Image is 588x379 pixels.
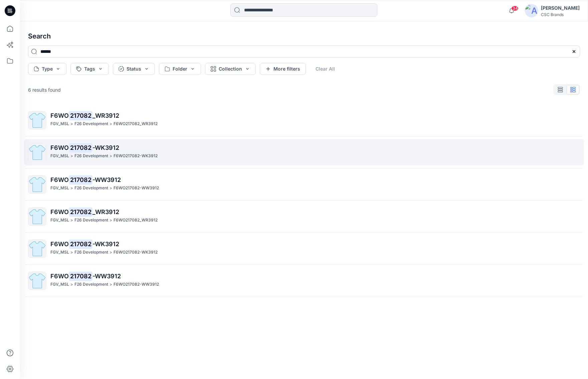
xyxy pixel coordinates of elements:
[74,185,108,192] p: F26 Development
[24,139,584,166] a: F6WO217082-WK3912FGV_MSL>F26 Development>F6WO217082-WK3912
[92,273,121,280] span: -WW3912
[70,217,73,224] p: >
[92,208,119,215] span: _WR3912
[110,120,112,127] p: >
[50,249,69,256] p: FGV_MSL
[50,208,69,215] span: F6WO
[50,281,69,288] p: FGV_MSL
[74,153,108,160] p: F26 Development
[110,217,112,224] p: >
[159,63,201,75] button: Folder
[50,217,69,224] p: FGV_MSL
[92,144,119,151] span: -WK3912
[110,249,112,256] p: >
[69,175,92,184] mark: 217082
[525,4,538,17] img: avatar
[114,217,158,224] p: F6WO217082_WR3912
[205,63,256,75] button: Collection
[24,171,584,198] a: F6WO217082-WW3912FGV_MSL>F26 Development>F6WO217082-WW3912
[50,176,69,183] span: F6WO
[50,112,69,119] span: F6WO
[541,4,580,12] div: [PERSON_NAME]
[24,235,584,262] a: F6WO217082-WK3912FGV_MSL>F26 Development>F6WO217082-WK3912
[28,86,61,93] p: 6 results found
[50,120,69,127] p: FGV_MSL
[69,111,92,120] mark: 217082
[50,153,69,160] p: FGV_MSL
[70,281,73,288] p: >
[541,12,580,17] div: CSC Brands
[74,281,108,288] p: F26 Development
[50,185,69,192] p: FGV_MSL
[70,185,73,192] p: >
[92,176,121,183] span: -WW3912
[50,241,69,248] span: F6WO
[110,185,112,192] p: >
[92,241,119,248] span: -WK3912
[23,27,585,45] h4: Search
[69,143,92,152] mark: 217082
[74,249,108,256] p: F26 Development
[24,268,584,294] a: F6WO217082-WW3912FGV_MSL>F26 Development>F6WO217082-WW3912
[50,144,69,151] span: F6WO
[69,271,92,281] mark: 217082
[260,63,306,75] button: More filters
[69,239,92,249] mark: 217082
[74,120,108,127] p: F26 Development
[70,153,73,160] p: >
[114,249,158,256] p: F6WO217082-WK3912
[28,63,66,75] button: Type
[92,112,119,119] span: _WR3912
[113,63,155,75] button: Status
[114,185,159,192] p: F6WO217082-WW3912
[114,281,159,288] p: F6WO217082-WW3912
[114,120,158,127] p: F6WO217082_WR3912
[70,120,73,127] p: >
[114,153,158,160] p: F6WO217082-WK3912
[70,63,109,75] button: Tags
[24,203,584,230] a: F6WO217082_WR3912FGV_MSL>F26 Development>F6WO217082_WR3912
[69,207,92,216] mark: 217082
[110,281,112,288] p: >
[511,6,519,11] span: 34
[24,107,584,133] a: F6WO217082_WR3912FGV_MSL>F26 Development>F6WO217082_WR3912
[110,153,112,160] p: >
[70,249,73,256] p: >
[74,217,108,224] p: F26 Development
[50,273,69,280] span: F6WO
